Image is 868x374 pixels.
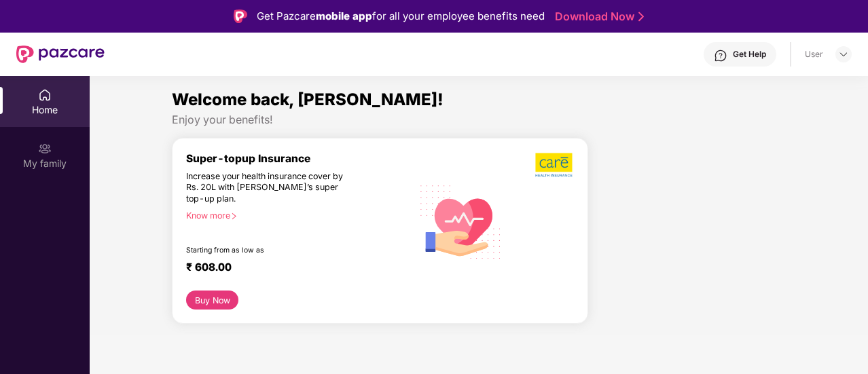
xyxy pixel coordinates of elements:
span: Welcome back, [PERSON_NAME]! [172,90,444,109]
div: Starting from as low as [186,246,355,255]
img: svg+xml;base64,PHN2ZyBpZD0iSGVscC0zMngzMiIgeG1sbnM9Imh0dHA6Ly93d3cudzMub3JnLzIwMDAvc3ZnIiB3aWR0aD... [714,49,727,62]
div: Enjoy your benefits! [172,113,786,127]
img: svg+xml;base64,PHN2ZyB4bWxucz0iaHR0cDovL3d3dy53My5vcmcvMjAwMC9zdmciIHhtbG5zOnhsaW5rPSJodHRwOi8vd3... [412,172,509,270]
div: Know more [186,210,404,220]
div: ₹ 608.00 [186,261,399,277]
img: Stroke [638,10,644,24]
div: Increase your health insurance cover by Rs. 20L with [PERSON_NAME]’s super top-up plan. [186,171,354,205]
span: right [230,212,238,220]
a: Download Now [555,10,640,24]
img: Logo [234,10,247,23]
img: svg+xml;base64,PHN2ZyBpZD0iRHJvcGRvd24tMzJ4MzIiIHhtbG5zPSJodHRwOi8vd3d3LnczLm9yZy8yMDAwL3N2ZyIgd2... [838,49,849,60]
img: b5dec4f62d2307b9de63beb79f102df3.png [535,152,574,178]
div: Super-topup Insurance [186,152,412,165]
div: Get Help [733,49,766,60]
img: svg+xml;base64,PHN2ZyBpZD0iSG9tZSIgeG1sbnM9Imh0dHA6Ly93d3cudzMub3JnLzIwMDAvc3ZnIiB3aWR0aD0iMjAiIG... [38,88,52,102]
strong: mobile app [316,10,372,22]
button: Buy Now [186,291,238,310]
img: New Pazcare Logo [16,45,105,63]
div: Get Pazcare for all your employee benefits need [257,8,545,24]
img: svg+xml;base64,PHN2ZyB3aWR0aD0iMjAiIGhlaWdodD0iMjAiIHZpZXdCb3g9IjAgMCAyMCAyMCIgZmlsbD0ibm9uZSIgeG... [38,142,52,155]
div: User [805,49,823,60]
